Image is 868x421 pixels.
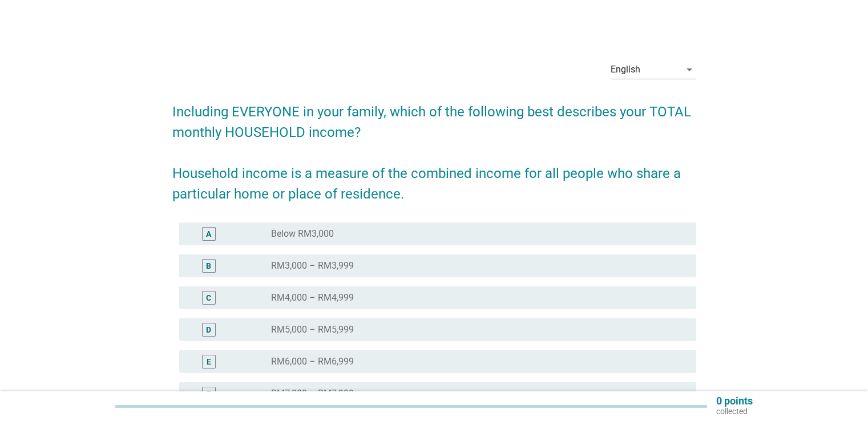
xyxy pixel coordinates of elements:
[716,406,753,416] p: collected
[271,324,354,335] label: RM5,000 – RM5,999
[206,260,211,272] div: B
[206,228,211,240] div: A
[172,90,696,204] h2: Including EVERYONE in your family, which of the following best describes your TOTAL monthly HOUSE...
[716,396,753,406] p: 0 points
[683,63,696,76] i: arrow_drop_down
[271,292,354,303] label: RM4,000 – RM4,999
[206,324,211,336] div: D
[611,64,640,75] div: English
[206,292,211,304] div: C
[271,388,354,399] label: RM7,000 – RM7,999
[271,228,334,240] label: Below RM3,000
[271,260,354,272] label: RM3,000 – RM3,999
[207,356,211,368] div: E
[271,356,354,367] label: RM6,000 – RM6,999
[207,388,211,400] div: F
